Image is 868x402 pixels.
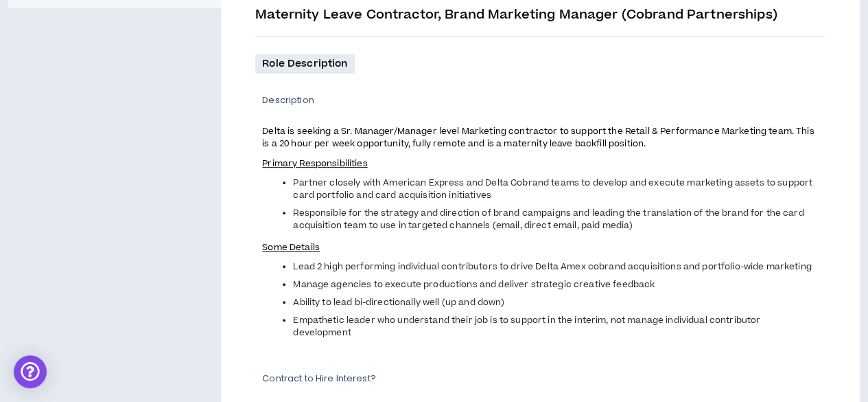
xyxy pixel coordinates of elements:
[293,260,811,273] span: Lead 2 high performing individual contributors to drive Delta Amex cobrand acquisitions and portf...
[14,355,47,388] div: Open Intercom Messenger
[293,278,655,291] span: Manage agencies to execute productions and deliver strategic creative feedback
[293,296,504,309] span: Ability to lead bi-directionally well (up and down)
[293,177,812,201] span: Partner closely with American Express and Delta Cobrand teams to develop and execute marketing as...
[262,94,815,107] p: Description
[255,5,825,25] p: Maternity Leave Contractor, Brand Marketing Manager (Cobrand Partnerships)
[262,372,825,385] p: Contract to Hire Interest?
[262,241,320,254] span: Some Details
[262,157,367,170] span: Primary Responsibilities
[293,314,760,339] span: Empathetic leader who understand their job is to support in the interim, not manage individual co...
[293,207,804,232] span: Responsible for the strategy and direction of brand campaigns and leading the translation of the ...
[262,125,814,150] span: Delta is seeking a Sr. Manager/Manager level Marketing contractor to support the Retail & Perform...
[255,54,354,74] p: Role Description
